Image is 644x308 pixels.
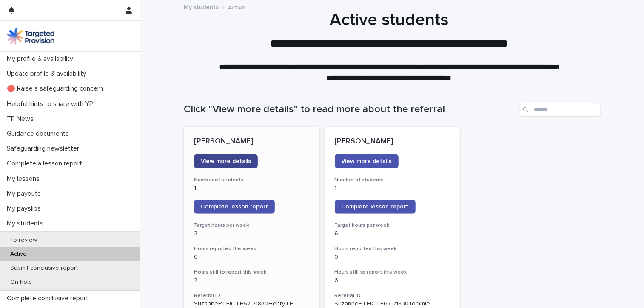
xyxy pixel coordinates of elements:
p: Complete conclusive report [3,294,95,302]
h3: Hours still to report this week [194,269,309,276]
h3: Target hours per week [194,222,309,229]
p: Complete a lesson report [3,160,89,168]
p: My profile & availability [3,55,80,63]
img: M5nRWzHhSzIhMunXDL62 [7,28,54,45]
p: My students [3,220,50,228]
p: 1 [335,185,450,192]
a: View more details [335,154,399,168]
p: Active [3,251,34,258]
a: Complete lesson report [194,200,275,214]
h3: Target hours per week [335,222,450,229]
h3: Referral ID [335,292,450,299]
p: 0 [335,254,450,261]
a: Complete lesson report [335,200,416,214]
span: View more details [342,158,392,164]
p: Update profile & availability [3,70,93,78]
span: View more details [201,158,251,164]
p: Submit conclusive report [3,265,85,272]
h3: Hours reported this week [335,245,450,252]
h3: Number of students [194,177,309,183]
p: 2 [194,277,309,284]
h3: Referral ID [194,292,309,299]
a: View more details [194,154,258,168]
p: Active [228,2,245,11]
h3: Number of students [335,177,450,183]
input: Search [520,103,601,117]
span: Complete lesson report [201,204,268,210]
h3: Hours reported this week [194,245,309,252]
p: My payslips [3,205,48,213]
h1: Active students [181,10,598,30]
p: 6 [335,230,450,237]
p: [PERSON_NAME] [335,137,450,146]
p: [PERSON_NAME] [194,137,309,146]
p: My payouts [3,190,48,198]
p: Helpful hints to share with YP [3,100,100,108]
h3: Hours still to report this week [335,269,450,276]
p: 6 [335,277,450,284]
p: 1 [194,185,309,192]
p: Safeguarding newsletter [3,145,86,153]
p: To review [3,237,44,244]
p: 0 [194,254,309,261]
p: Guidance documents [3,130,76,138]
p: 🔴 Raise a safeguarding concern [3,85,110,93]
p: 2 [194,230,309,237]
a: My students [184,2,219,11]
span: Complete lesson report [342,204,409,210]
p: My lessons [3,175,46,183]
p: On hold [3,279,39,286]
h1: Click "View more details" to read more about the referral [184,103,516,116]
p: TP News [3,115,40,123]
